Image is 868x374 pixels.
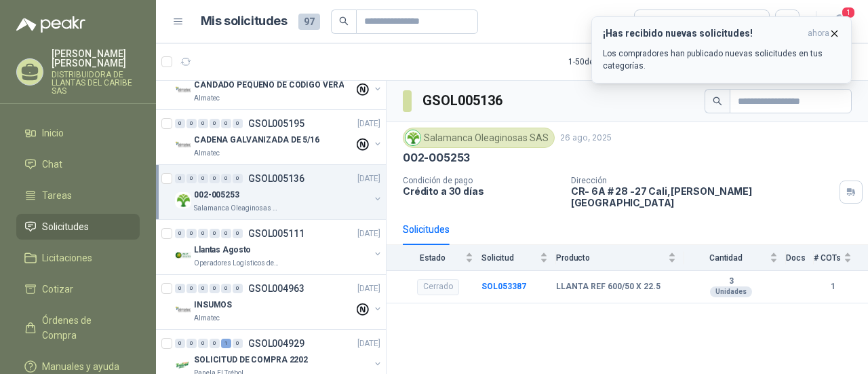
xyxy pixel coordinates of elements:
[221,284,231,293] div: 0
[16,276,140,302] a: Cotizar
[684,276,778,287] b: 3
[603,48,840,72] p: Los compradores han publicado nuevas solicitudes en tus categorías.
[16,16,85,33] img: Logo peakr
[684,245,786,270] th: Cantidad
[42,157,62,172] span: Chat
[42,126,64,141] span: Inicio
[175,174,185,183] div: 0
[556,253,665,263] span: Producto
[406,130,420,145] img: Company Logo
[175,357,191,373] img: Company Logo
[233,284,243,293] div: 0
[841,6,856,19] span: 1
[556,282,660,293] b: LLANTA REF 600/50 X 22.5
[175,280,383,324] a: 0 0 0 0 0 0 GSOL004963[DATE] Company LogoINSUMOSAlmatec
[684,253,767,263] span: Cantidad
[571,185,834,208] p: CR- 6A # 28 -27 Cali , [PERSON_NAME][GEOGRAPHIC_DATA]
[175,192,191,208] img: Company Logo
[808,28,829,39] span: ahora
[175,115,383,159] a: 0 0 0 0 0 0 GSOL005195[DATE] Company LogoCADENA GALVANIZADA DE 5/16Almatec
[194,203,279,214] p: Salamanca Oleaginosas SAS
[186,339,197,348] div: 0
[710,286,752,297] div: Unidades
[814,253,841,263] span: # COTs
[827,10,852,34] button: 1
[201,12,288,31] h1: Mis solicitudes
[403,185,560,197] p: Crédito a 30 días
[403,176,560,185] p: Condición de pago
[194,313,220,324] p: Almatec
[481,282,526,291] a: SOL053387
[713,96,722,106] span: search
[233,229,243,238] div: 0
[357,337,380,350] p: [DATE]
[198,339,208,348] div: 0
[248,229,304,238] p: GSOL005111
[198,229,208,238] div: 0
[198,284,208,293] div: 0
[42,188,72,203] span: Tareas
[603,28,802,39] h3: ¡Has recibido nuevas solicitudes!
[814,280,852,293] b: 1
[175,284,185,293] div: 0
[186,119,197,128] div: 0
[357,172,380,185] p: [DATE]
[175,137,191,153] img: Company Logo
[481,253,537,263] span: Solicitud
[481,245,556,270] th: Solicitud
[210,284,220,293] div: 0
[175,225,383,269] a: 0 0 0 0 0 0 GSOL005111[DATE] Company LogoLlantas AgostoOperadores Logísticos del Caribe
[175,302,191,318] img: Company Logo
[42,219,89,234] span: Solicitudes
[194,299,232,312] p: INSUMOS
[194,244,251,257] p: Llantas Agosto
[175,82,191,98] img: Company Logo
[403,222,450,237] div: Solicitudes
[186,174,197,183] div: 0
[233,119,243,128] div: 0
[560,132,612,145] p: 26 ago, 2025
[194,79,344,92] p: CANDADO PEQUEÑO DE CODIGO VERA
[248,339,304,348] p: GSOL004929
[210,339,220,348] div: 0
[42,282,73,297] span: Cotizar
[194,134,319,147] p: CADENA GALVANIZADA DE 5/16
[175,60,383,104] a: 0 0 0 0 0 0 GSOL005196[DATE] Company LogoCANDADO PEQUEÑO DE CODIGO VERAAlmatec
[556,245,684,270] th: Producto
[403,253,462,263] span: Estado
[198,174,208,183] div: 0
[357,227,380,240] p: [DATE]
[248,174,304,183] p: GSOL005136
[52,49,140,68] p: [PERSON_NAME] [PERSON_NAME]
[198,119,208,128] div: 0
[210,174,220,183] div: 0
[357,117,380,130] p: [DATE]
[571,176,834,185] p: Dirección
[194,148,220,159] p: Almatec
[210,119,220,128] div: 0
[175,229,185,238] div: 0
[210,229,220,238] div: 0
[403,151,470,165] p: 002-005253
[233,174,243,183] div: 0
[221,339,231,348] div: 1
[194,258,279,269] p: Operadores Logísticos del Caribe
[175,170,383,214] a: 0 0 0 0 0 0 GSOL005136[DATE] Company Logo002-005253Salamanca Oleaginosas SAS
[814,245,868,270] th: # COTs
[221,229,231,238] div: 0
[298,14,320,30] span: 97
[591,16,852,83] button: ¡Has recibido nuevas solicitudes!ahora Los compradores han publicado nuevas solicitudes en tus ca...
[16,151,140,177] a: Chat
[194,93,220,104] p: Almatec
[221,119,231,128] div: 0
[16,120,140,146] a: Inicio
[387,245,481,270] th: Estado
[248,119,304,128] p: GSOL005195
[422,90,505,111] h3: GSOL005136
[42,359,119,374] span: Manuales y ayuda
[42,250,92,265] span: Licitaciones
[568,51,652,73] div: 1 - 50 de 128
[16,245,140,271] a: Licitaciones
[52,71,140,95] p: DISTRIBUIDORA DE LLANTAS DEL CARIBE SAS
